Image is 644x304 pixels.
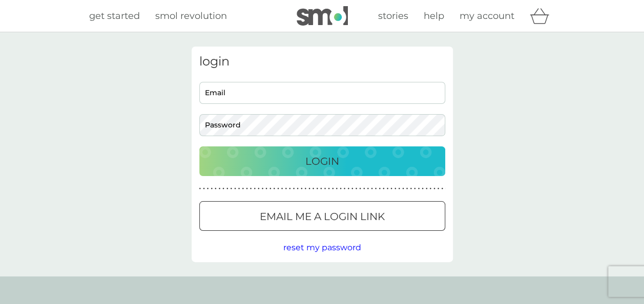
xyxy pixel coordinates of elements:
[398,186,400,191] p: ●
[297,186,299,191] p: ●
[289,186,291,191] p: ●
[231,186,233,191] p: ●
[340,186,342,191] p: ●
[258,186,260,191] p: ●
[199,54,445,69] h3: login
[387,186,389,191] p: ●
[254,186,256,191] p: ●
[414,186,416,191] p: ●
[285,186,287,191] p: ●
[262,186,264,191] p: ●
[378,9,408,24] a: stories
[332,186,334,191] p: ●
[199,201,445,231] button: Email me a login link
[460,9,514,24] a: my account
[283,243,361,252] span: reset my password
[222,186,224,191] p: ●
[281,186,283,191] p: ●
[344,186,346,191] p: ●
[410,186,412,191] p: ●
[207,186,209,191] p: ●
[283,241,361,254] button: reset my password
[418,186,420,191] p: ●
[347,186,349,191] p: ●
[320,186,322,191] p: ●
[363,186,365,191] p: ●
[203,186,205,191] p: ●
[313,186,315,191] p: ●
[371,186,373,191] p: ●
[297,6,348,26] img: smol
[328,186,330,191] p: ●
[250,186,252,191] p: ●
[238,186,240,191] p: ●
[394,186,397,191] p: ●
[367,186,369,191] p: ●
[260,208,385,225] p: Email me a login link
[308,186,310,191] p: ●
[433,186,435,191] p: ●
[199,146,445,176] button: Login
[438,186,440,191] p: ●
[199,186,201,191] p: ●
[89,9,140,24] a: get started
[402,186,404,191] p: ●
[324,186,326,191] p: ●
[269,186,272,191] p: ●
[429,186,431,191] p: ●
[378,10,408,21] span: stories
[304,186,306,191] p: ●
[422,186,424,191] p: ●
[383,186,385,191] p: ●
[273,186,275,191] p: ●
[293,186,295,191] p: ●
[234,186,236,191] p: ●
[226,186,228,191] p: ●
[336,186,338,191] p: ●
[155,9,227,24] a: smol revolution
[351,186,354,191] p: ●
[359,186,361,191] p: ●
[89,10,140,21] span: get started
[379,186,381,191] p: ●
[530,6,555,26] div: basket
[215,186,217,191] p: ●
[424,9,444,24] a: help
[316,186,318,191] p: ●
[246,186,248,191] p: ●
[356,186,358,191] p: ●
[301,186,303,191] p: ●
[441,186,443,191] p: ●
[155,10,227,21] span: smol revolution
[375,186,377,191] p: ●
[305,153,339,169] p: Login
[460,10,514,21] span: my account
[219,186,221,191] p: ●
[242,186,244,191] p: ●
[265,186,267,191] p: ●
[211,186,213,191] p: ●
[426,186,428,191] p: ●
[406,186,408,191] p: ●
[424,10,444,21] span: help
[390,186,392,191] p: ●
[277,186,279,191] p: ●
